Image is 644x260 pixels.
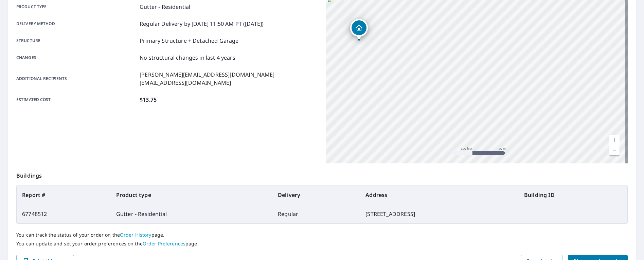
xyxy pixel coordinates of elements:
[609,145,620,155] a: Current Level 18, Zoom Out
[17,204,111,223] td: 67748512
[17,185,111,204] th: Report #
[16,20,137,28] p: Delivery method
[120,232,151,238] a: Order History
[140,20,264,28] p: Regular Delivery by [DATE] 11:50 AM PT ([DATE])
[140,3,190,11] p: Gutter - Residential
[143,240,185,247] a: Order Preferences
[609,135,620,145] a: Current Level 18, Zoom In
[16,232,628,238] p: You can track the status of your order on the page.
[16,96,137,104] p: Estimated cost
[111,204,272,223] td: Gutter - Residential
[16,71,137,87] p: Additional recipients
[16,241,628,247] p: You can update and set your order preferences on the page.
[272,185,360,204] th: Delivery
[360,185,519,204] th: Address
[16,163,628,185] p: Buildings
[140,37,238,45] p: Primary Structure + Detached Garage
[140,96,157,104] p: $13.75
[16,37,137,45] p: Structure
[140,54,235,62] p: No structural changes in last 4 years
[16,3,137,11] p: Product type
[519,185,627,204] th: Building ID
[140,79,274,87] p: [EMAIL_ADDRESS][DOMAIN_NAME]
[140,71,274,79] p: [PERSON_NAME][EMAIL_ADDRESS][DOMAIN_NAME]
[360,204,519,223] td: [STREET_ADDRESS]
[350,19,368,40] div: Dropped pin, building 1, Residential property, 457 Amberwood Dr Saint Augustine, FL 32092
[272,204,360,223] td: Regular
[111,185,272,204] th: Product type
[16,54,137,62] p: Changes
